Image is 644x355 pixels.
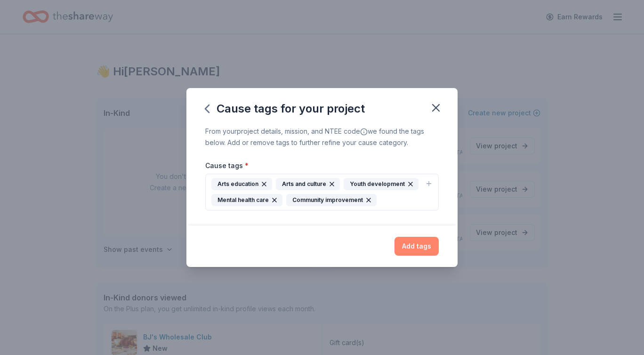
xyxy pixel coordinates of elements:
button: Add tags [394,237,439,256]
div: From your project details, mission, and NTEE code we found the tags below. Add or remove tags to ... [205,126,439,148]
div: Youth development [344,178,419,190]
div: Arts and culture [276,178,340,190]
div: Cause tags for your project [205,101,365,116]
div: Arts education [211,178,272,190]
div: Mental health care [211,194,282,206]
button: Arts educationArts and cultureYouth developmentMental health careCommunity improvement [205,174,439,210]
label: Cause tags [205,161,249,170]
div: Community improvement [286,194,377,206]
